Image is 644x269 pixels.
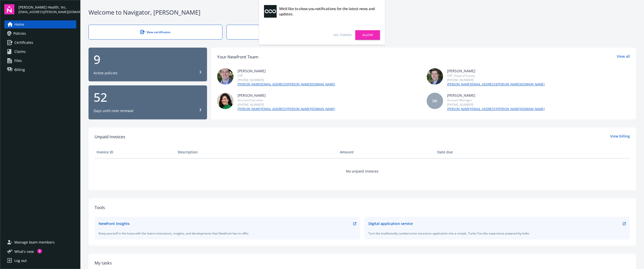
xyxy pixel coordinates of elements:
[14,48,26,56] span: Claims
[14,257,27,265] div: Log out
[89,85,207,119] button: 52Days until next renewal
[94,71,118,76] div: Active policies
[334,33,352,37] a: No, thanks
[14,20,24,28] span: Home
[99,231,356,236] div: Keep yourself in the know with the latest innovations, insights, and developments that Newfront h...
[217,93,233,109] img: photo
[4,57,76,65] a: Files
[447,78,545,82] div: [PHONE_NUMBER]
[18,4,76,14] button: [PERSON_NAME] Health, Inc.[EMAIL_ADDRESS][PERSON_NAME][DOMAIN_NAME]
[368,231,626,236] div: Turn the traditionally cumbersome insurance application into a simple, Turbo-Tax like experience ...
[4,29,76,38] a: Policies
[14,66,25,74] span: Billing
[447,93,545,98] div: [PERSON_NAME]
[14,57,22,65] span: Files
[4,20,76,28] a: Home
[18,10,76,14] span: [EMAIL_ADDRESS][PERSON_NAME][DOMAIN_NAME]
[4,39,76,47] a: Certificates
[237,30,350,34] div: Report claims
[14,39,33,47] span: Certificates
[4,48,76,56] a: Claims
[95,146,176,158] th: Invoice ID
[4,238,76,246] a: Manage team members
[14,238,55,246] span: Manage team members
[18,5,76,10] span: [PERSON_NAME] Health, Inc.
[447,103,545,107] div: [PHONE_NUMBER]
[238,93,335,98] div: [PERSON_NAME]
[338,146,435,158] th: Amount
[4,249,42,254] button: What's new1
[435,146,516,158] th: Date due
[447,98,545,102] div: Account Manager
[447,68,545,74] div: [PERSON_NAME]
[427,68,443,85] img: photo
[368,221,413,226] div: Digital application service
[94,53,202,65] div: 9
[95,158,630,184] td: No unpaid invoices
[4,4,14,14] img: navigator-logo.svg
[13,29,26,38] span: Policies
[89,48,207,82] button: 9Active policies
[238,82,335,87] a: [PERSON_NAME][EMAIL_ADDRESS][PERSON_NAME][DOMAIN_NAME]
[447,74,545,78] div: SVP, Head of Surety
[89,8,636,17] div: Welcome to Navigator , [PERSON_NAME]
[94,108,133,113] div: Days until next renewal
[447,107,545,111] a: [PERSON_NAME][EMAIL_ADDRESS][PERSON_NAME][DOMAIN_NAME]
[447,82,545,87] a: [PERSON_NAME][EMAIL_ADDRESS][PERSON_NAME][DOMAIN_NAME]
[238,74,335,78] div: EVP
[217,68,233,85] img: photo
[217,54,258,60] div: Your Newfront Team
[95,260,630,266] div: My tasks
[99,30,212,34] div: View certificates
[238,68,335,74] div: [PERSON_NAME]
[279,6,377,17] div: We'd like to show you notifications for the latest news and updates.
[37,249,42,253] div: 1
[4,66,76,74] a: Billing
[95,133,125,140] span: Unpaid Invoices
[432,98,437,104] span: DK
[238,98,335,102] div: Account Executive
[14,249,34,254] span: What ' s new
[238,107,335,111] a: [PERSON_NAME][EMAIL_ADDRESS][PERSON_NAME][DOMAIN_NAME]
[89,25,222,40] a: View certificates
[94,91,202,103] div: 52
[226,25,360,40] a: Report claims
[238,78,335,82] div: [PHONE_NUMBER]
[355,30,380,40] a: Allow
[176,146,338,158] th: Description
[238,103,335,107] div: [PHONE_NUMBER]
[95,204,630,211] div: Tools
[617,54,630,60] a: View all
[610,133,630,140] a: View billing
[99,221,130,226] div: Newfront Insights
